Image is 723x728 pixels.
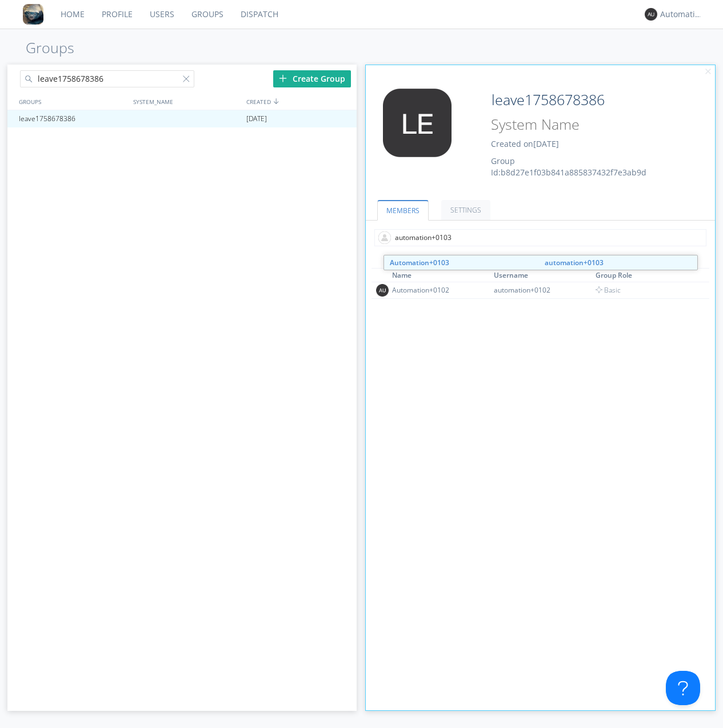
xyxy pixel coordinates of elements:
img: cancel.svg [704,68,712,76]
div: MEMBERS [372,255,709,269]
strong: Automation+0103 [390,258,449,267]
th: Toggle SortBy [390,269,492,282]
a: SETTINGS [441,200,490,220]
div: automation+0102 [494,285,580,295]
input: System Name [487,114,672,135]
span: [DATE] [246,110,267,127]
a: MEMBERS [377,200,429,221]
span: Created on [491,138,559,149]
div: GROUPS [16,93,127,110]
input: Type name of user to add to group [374,229,706,246]
img: 373638.png [374,89,460,157]
iframe: Toggle Customer Support [666,671,700,705]
img: 8ff700cf5bab4eb8a436322861af2272 [23,4,43,25]
div: SYSTEM_NAME [130,93,244,110]
img: 373638.png [645,8,657,21]
span: [DATE] [533,138,559,149]
span: Group Id: b8d27e1f03b841a885837432f7e3ab9d [491,155,646,178]
span: Basic [596,285,621,295]
input: Group Name [487,89,672,111]
th: Toggle SortBy [492,269,594,282]
div: Automation+0004 [660,9,703,20]
div: CREATED [243,93,358,110]
strong: automation+0103 [545,258,604,267]
div: Automation+0102 [392,285,478,295]
img: plus.svg [279,74,287,82]
div: Create Group [273,70,351,87]
img: 373638.png [376,284,389,297]
a: leave1758678386[DATE] [7,110,357,127]
input: Search groups [20,70,195,87]
div: leave1758678386 [16,110,129,127]
th: Toggle SortBy [594,269,696,282]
